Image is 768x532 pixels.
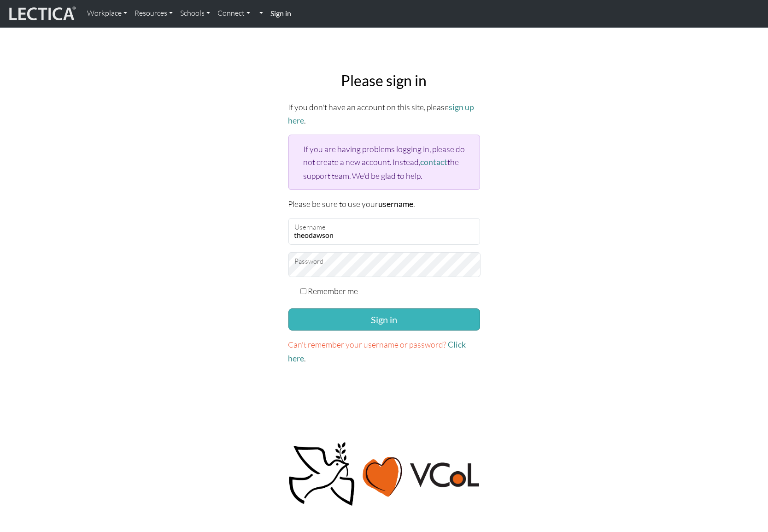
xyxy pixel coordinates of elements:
[288,100,480,127] p: If you don't have an account on this site, please .
[288,308,480,331] button: Sign in
[83,4,131,23] a: Workplace
[421,157,448,167] a: contact
[131,4,176,23] a: Resources
[379,199,414,209] strong: username
[7,5,76,23] img: lecticalive
[288,135,480,189] div: If you are having problems logging in, please do not create a new account. Instead, the support t...
[288,197,480,211] p: Please be sure to use your .
[176,4,214,23] a: Schools
[308,284,358,297] label: Remember me
[214,4,254,23] a: Connect
[288,338,480,365] p: .
[288,339,447,349] span: Can't remember your username or password?
[286,441,483,508] img: Peace, love, VCoL
[288,340,466,363] a: Click here
[288,72,480,89] h2: Please sign in
[288,218,480,245] input: Username
[270,9,291,18] strong: Sign in
[267,4,295,24] a: Sign in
